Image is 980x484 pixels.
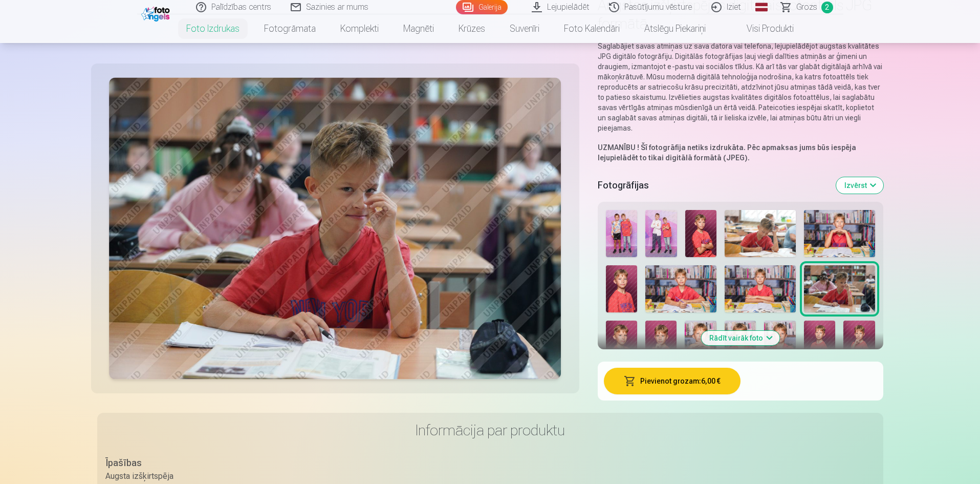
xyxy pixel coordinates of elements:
[604,368,741,394] button: Pievienot grozam:6,00 €
[796,1,817,13] span: Grozs
[391,14,446,43] a: Magnēti
[446,14,497,43] a: Krūzes
[598,178,828,193] h5: Fotogrāfijas
[598,41,883,133] p: Saglabājiet savas atmiņas uz sava datora vai telefona, lejupielādējot augstas kvalitātes JPG digi...
[174,14,252,43] a: Foto izdrukas
[552,14,632,43] a: Foto kalendāri
[836,177,883,194] button: Izvērst
[821,2,833,13] span: 2
[328,14,391,43] a: Komplekti
[718,14,806,43] a: Visi produkti
[252,14,328,43] a: Fotogrāmata
[141,4,172,22] img: /fa1
[105,456,173,470] div: Īpašības
[497,14,552,43] a: Suvenīri
[105,421,875,439] h3: Informācija par produktu
[632,14,718,43] a: Atslēgu piekariņi
[701,331,779,345] button: Rādīt vairāk foto
[598,143,856,162] strong: Šī fotogrāfija netiks izdrukāta. Pēc apmaksas jums būs iespēja lejupielādēt to tikai digitālā for...
[105,470,173,482] div: Augsta izšķirtspēja
[598,143,639,152] strong: UZMANĪBU !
